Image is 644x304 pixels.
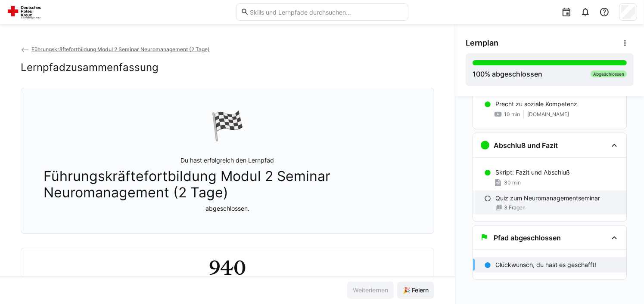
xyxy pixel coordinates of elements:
[210,109,245,142] div: 🏁
[495,261,596,269] p: Glückwunsch, du hast es geschafft!
[249,8,403,16] input: Skills und Lernpfade durchsuchen…
[401,286,430,295] span: 🎉 Feiern
[591,71,627,77] div: Abgeschlossen
[495,168,570,177] p: Skript: Fazit und Abschluß
[495,100,577,108] p: Precht zu soziale Kompetenz
[527,111,569,118] span: [DOMAIN_NAME]
[44,156,411,213] p: Du hast erfolgreich den Lernpfad abgeschlossen.
[494,141,558,150] h3: Abschluß und Fazit
[31,46,210,52] span: Führungskräftefortbildung Modul 2 Seminar Neuromanagement (2 Tage)
[44,168,411,201] span: Führungskräftefortbildung Modul 2 Seminar Neuromanagement (2 Tage)
[504,111,520,118] span: 10 min
[21,46,210,52] a: Führungskräftefortbildung Modul 2 Seminar Neuromanagement (2 Tage)
[494,233,561,242] h3: Pfad abgeschlossen
[495,194,600,203] p: Quiz zum Neuromanagementseminar
[504,179,521,186] span: 30 min
[473,70,485,78] span: 100
[397,282,434,299] button: 🎉 Feiern
[352,286,389,295] span: Weiterlernen
[21,61,159,74] h2: Lernpfadzusammenfassung
[209,255,246,280] h2: 940
[347,282,394,299] button: Weiterlernen
[504,204,526,211] span: 3 Fragen
[466,38,498,48] span: Lernplan
[473,69,542,79] div: % abgeschlossen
